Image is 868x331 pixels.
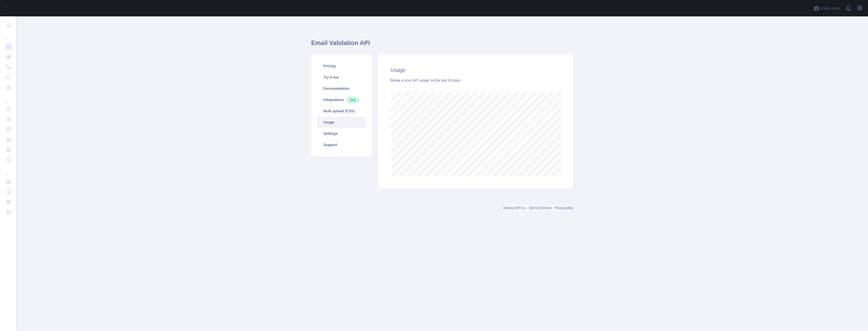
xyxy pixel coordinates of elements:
a: Pricing [317,60,366,72]
a: Try it out [317,72,366,83]
span: New [347,97,359,103]
a: Privacy policy [555,206,573,210]
h1: Email Validation API [311,39,573,51]
a: Terms of service [529,206,551,210]
div: ... [4,31,12,41]
div: ... [4,93,12,103]
a: Support [317,139,366,150]
div: Below is your API usage for the last 30 days [390,78,561,83]
a: Integrations New [317,94,366,105]
a: Documentation [317,83,366,94]
a: Usage [317,117,366,128]
div: ... [4,166,12,176]
h2: Usage [390,67,561,74]
a: Abstract API Inc. [503,206,526,210]
a: Settings [317,128,366,139]
span: Invite users [821,5,840,11]
button: Invite users [812,4,841,12]
a: Bulk upload (CSV) [317,105,366,117]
